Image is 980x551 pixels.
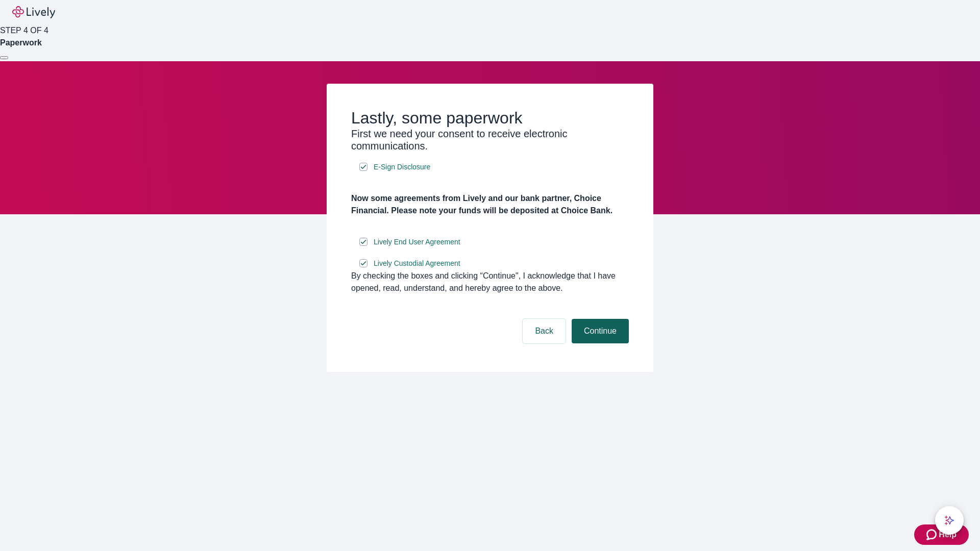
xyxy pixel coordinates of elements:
[351,192,629,217] h4: Now some agreements from Lively and our bank partner, Choice Financial. Please note your funds wi...
[944,515,954,525] svg: Lively AI Assistant
[351,270,629,294] div: By checking the boxes and clicking “Continue", I acknowledge that I have opened, read, understand...
[372,161,432,173] a: e-sign disclosure document
[374,162,430,172] span: E-Sign Disclosure
[939,529,957,541] span: Help
[926,529,939,541] svg: Zendesk support icon
[372,236,462,248] a: e-sign disclosure document
[523,319,566,343] button: Back
[12,6,55,18] img: Lively
[351,128,629,152] h3: First we need your consent to receive electronic communications.
[372,257,462,270] a: e-sign disclosure document
[914,524,969,545] button: Zendesk support iconHelp
[374,258,460,269] span: Lively Custodial Agreement
[572,319,629,343] button: Continue
[935,506,964,535] button: chat
[374,237,460,247] span: Lively End User Agreement
[351,108,629,128] h2: Lastly, some paperwork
